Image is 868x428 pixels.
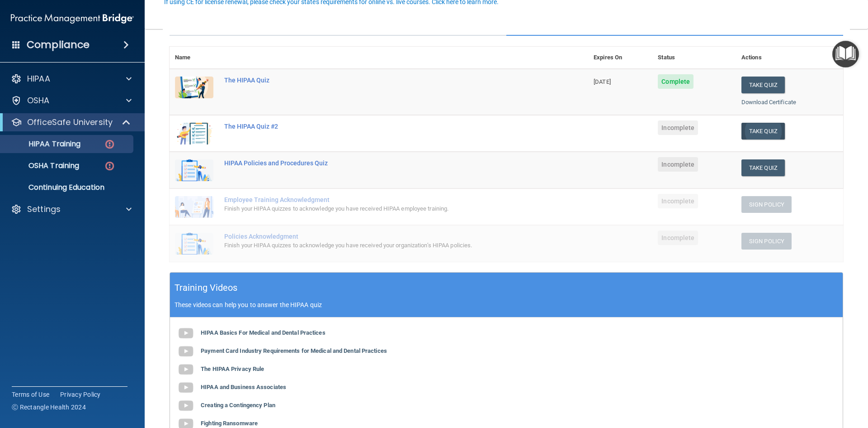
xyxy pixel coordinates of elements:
[741,233,792,250] button: Sign Policy
[27,117,113,128] p: OfficeSafe University
[658,120,698,135] span: Incomplete
[224,196,543,203] div: Employee Training Acknowledgment
[594,78,611,85] span: [DATE]
[741,77,785,93] button: Take Quiz
[741,99,796,106] a: Download Certificate
[224,159,543,167] div: HIPAA Policies and Procedures Quiz
[27,95,50,106] p: OSHA
[201,420,258,427] b: Fighting Ransomware
[741,123,785,139] button: Take Quiz
[11,95,132,106] a: OSHA
[224,77,543,84] div: The HIPAA Quiz
[27,204,61,215] p: Settings
[736,47,843,69] th: Actions
[11,204,132,215] a: Settings
[175,301,838,308] p: These videos can help you to answer the HIPAA quiz
[27,73,50,84] p: HIPAA
[11,73,132,84] a: HIPAA
[60,390,101,399] a: Privacy Policy
[832,41,859,67] button: Open Resource Center
[658,74,693,89] span: Complete
[652,47,736,69] th: Status
[104,139,115,150] img: danger-circle.6113f641.png
[104,160,115,172] img: danger-circle.6113f641.png
[658,231,698,245] span: Incomplete
[201,347,387,354] b: Payment Card Industry Requirements for Medical and Dental Practices
[6,139,80,149] p: HIPAA Training
[823,365,857,400] iframe: Drift Widget Chat Controller
[741,159,785,176] button: Take Quiz
[170,47,219,69] th: Name
[11,117,131,128] a: OfficeSafe University
[12,390,49,399] a: Terms of Use
[658,157,698,172] span: Incomplete
[177,342,195,361] img: gray_youtube_icon.38fcd6cc.png
[27,38,90,51] h4: Compliance
[201,384,286,390] b: HIPAA and Business Associates
[177,361,195,379] img: gray_youtube_icon.38fcd6cc.png
[201,365,264,372] b: The HIPAA Privacy Rule
[224,240,543,251] div: Finish your HIPAA quizzes to acknowledge you have received your organization’s HIPAA policies.
[741,196,792,213] button: Sign Policy
[201,329,325,336] b: HIPAA Basics For Medical and Dental Practices
[175,280,238,296] h5: Training Videos
[224,123,543,130] div: The HIPAA Quiz #2
[12,403,86,412] span: Ⓒ Rectangle Health 2024
[177,379,195,397] img: gray_youtube_icon.38fcd6cc.png
[177,397,195,415] img: gray_youtube_icon.38fcd6cc.png
[177,324,195,342] img: gray_youtube_icon.38fcd6cc.png
[6,161,79,170] p: OSHA Training
[224,233,543,240] div: Policies Acknowledgment
[658,194,698,208] span: Incomplete
[224,203,543,214] div: Finish your HIPAA quizzes to acknowledge you have received HIPAA employee training.
[588,47,652,69] th: Expires On
[6,183,129,192] p: Continuing Education
[11,10,134,28] img: PMB logo
[201,402,275,409] b: Creating a Contingency Plan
